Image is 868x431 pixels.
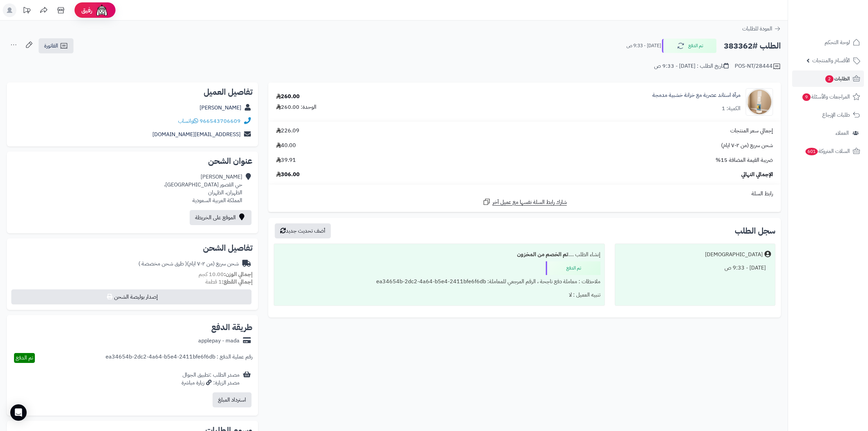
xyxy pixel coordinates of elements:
h2: تفاصيل الشحن [12,244,253,252]
div: الوحدة: 260.00 [276,103,316,111]
span: 2 [825,75,833,83]
div: [PERSON_NAME] حي القصور [GEOGRAPHIC_DATA]، الظهران، الظهران المملكة العربية السعودية [164,173,242,204]
div: POS-NT/28444 [735,62,781,70]
strong: إجمالي القطع: [222,278,253,286]
a: مرآة استاند عصرية مع خزانة خشبية مدمجة [652,91,741,99]
a: المراجعات والأسئلة9 [792,89,864,105]
span: الطلبات [825,74,850,83]
a: العملاء [792,125,864,141]
div: إنشاء الطلب .... [278,248,600,261]
span: طلبات الإرجاع [822,110,850,120]
span: 226.09 [276,127,299,135]
a: السلات المتروكة601 [792,143,864,159]
div: applepay - mada [198,337,240,345]
span: 40.00 [276,142,296,149]
h2: الطلب #383362 [724,39,781,53]
a: 966543706609 [200,117,241,125]
div: تاريخ الطلب : [DATE] - 9:33 ص [654,62,729,70]
span: المراجعات والأسئلة [802,92,850,102]
div: [DEMOGRAPHIC_DATA] [705,251,763,259]
h2: تفاصيل العميل [12,88,253,96]
img: logo-2.png [822,13,862,28]
span: تم الدفع [16,354,33,362]
a: الفاتورة [39,38,73,53]
span: ضريبة القيمة المضافة 15% [716,156,773,164]
span: رفيق [81,6,92,14]
a: طلبات الإرجاع [792,107,864,123]
div: الكمية: 1 [722,105,741,113]
a: [EMAIL_ADDRESS][DOMAIN_NAME] [152,130,241,139]
span: شحن سريع (من ٢-٧ ايام) [721,142,773,149]
span: 306.00 [276,171,300,179]
strong: إجمالي الوزن: [224,270,253,278]
span: الأقسام والمنتجات [812,56,850,65]
a: [PERSON_NAME] [200,104,241,112]
button: تم الدفع [662,39,717,53]
h3: سجل الطلب [735,227,775,235]
div: رقم عملية الدفع : ea34654b-2dc2-4a64-b5e4-2411bfe6f6db [106,353,253,363]
div: مصدر الزيارة: زيارة مباشرة [181,379,240,387]
div: رابط السلة [271,190,778,198]
span: العودة للطلبات [742,25,772,33]
a: العودة للطلبات [742,25,781,33]
span: 39.91 [276,156,296,164]
button: استرداد المبلغ [213,392,252,407]
span: الإجمالي النهائي [741,171,773,179]
span: ( طرق شحن مخصصة ) [138,260,187,268]
span: السلات المتروكة [805,146,850,156]
div: ملاحظات : معاملة دفع ناجحة ، الرقم المرجعي للمعاملة: ea34654b-2dc2-4a64-b5e4-2411bfe6f6db [278,275,600,288]
small: 10.00 كجم [199,270,253,278]
span: 601 [805,147,818,155]
a: لوحة التحكم [792,34,864,51]
div: 260.00 [276,93,300,101]
span: شارك رابط السلة نفسها مع عميل آخر [492,198,567,206]
h2: طريقة الدفع [211,323,253,331]
div: تنبيه العميل : لا [278,288,600,302]
button: إصدار بوليصة الشحن [11,289,252,304]
a: الموقع على الخريطة [190,210,252,225]
b: تم الخصم من المخزون [517,250,568,259]
span: الفاتورة [44,42,58,50]
div: [DATE] - 9:33 ص [619,261,771,275]
a: واتساب [178,117,198,125]
img: 1753255873-1-90x90.jpg [746,88,773,116]
div: Open Intercom Messenger [10,404,27,421]
small: [DATE] - 9:33 ص [626,42,661,49]
span: لوحة التحكم [825,38,850,47]
div: تم الدفع [546,261,600,275]
div: مصدر الطلب :تطبيق الجوال [181,371,240,387]
button: أضف تحديث جديد [275,223,331,238]
span: إجمالي سعر المنتجات [730,127,773,135]
span: 9 [802,93,811,101]
small: 1 قطعة [205,278,253,286]
span: العملاء [836,128,849,138]
div: شحن سريع (من ٢-٧ ايام) [138,260,239,268]
h2: عنوان الشحن [12,157,253,165]
a: الطلبات2 [792,70,864,87]
img: ai-face.png [95,3,109,17]
a: شارك رابط السلة نفسها مع عميل آخر [483,198,567,206]
a: تحديثات المنصة [18,3,35,19]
